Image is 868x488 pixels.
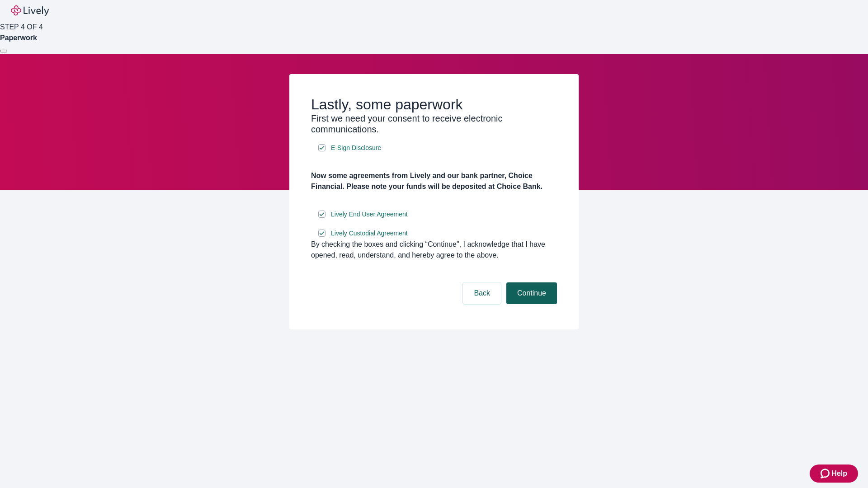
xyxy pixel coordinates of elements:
span: Lively End User Agreement [331,210,408,219]
button: Back [463,282,501,304]
img: Lively [11,5,49,16]
h4: Now some agreements from Lively and our bank partner, Choice Financial. Please note your funds wi... [311,170,557,192]
h2: Lastly, some paperwork [311,96,557,113]
a: e-sign disclosure document [329,228,410,239]
button: Continue [506,282,557,304]
a: e-sign disclosure document [329,209,410,220]
button: Zendesk support iconHelp [810,465,858,483]
span: Lively Custodial Agreement [331,229,408,238]
a: e-sign disclosure document [329,142,383,154]
span: E-Sign Disclosure [331,143,381,153]
div: By checking the boxes and clicking “Continue", I acknowledge that I have opened, read, understand... [311,239,557,261]
h3: First we need your consent to receive electronic communications. [311,113,557,135]
svg: Zendesk support icon [821,468,831,479]
span: Help [831,468,847,479]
